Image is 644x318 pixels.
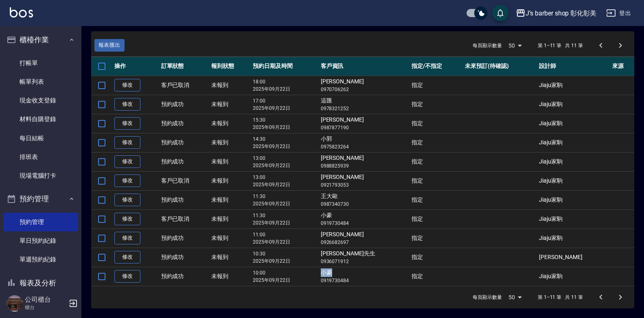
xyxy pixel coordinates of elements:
td: [PERSON_NAME] [319,229,410,248]
img: Logo [10,7,33,17]
p: 0987877190 [321,124,407,131]
td: Jiaju家駒 [537,267,610,286]
td: 未報到 [209,190,251,209]
td: 未報到 [209,171,251,190]
th: 報到狀態 [209,57,251,76]
th: 操作 [112,57,159,76]
td: [PERSON_NAME] [319,171,410,190]
a: 修改 [114,136,140,149]
p: 第 1–11 筆 共 11 筆 [538,42,583,49]
td: [PERSON_NAME] [319,114,410,133]
td: Jiaju家駒 [537,114,610,133]
td: 客戶已取消 [159,76,209,95]
td: 小豪 [319,267,410,286]
td: 未報到 [209,152,251,171]
div: 50 [505,286,525,308]
p: 0919730484 [321,277,407,284]
a: 帳單列表 [3,72,78,91]
p: 2025年09月22日 [253,277,317,284]
p: 0975823264 [321,143,407,150]
td: 未報到 [209,209,251,229]
td: 預約成功 [159,95,209,114]
p: 2025年09月22日 [253,105,317,112]
td: 預約成功 [159,133,209,152]
td: 指定 [410,267,463,286]
a: 現金收支登錄 [3,91,78,110]
td: Jiaju家駒 [537,209,610,229]
a: 排班表 [3,148,78,166]
td: Jiaju家駒 [537,152,610,171]
p: 2025年09月22日 [253,257,317,265]
a: 修改 [114,174,140,187]
p: 0988825939 [321,162,407,170]
a: 打帳單 [3,54,78,72]
td: 未報到 [209,133,251,152]
a: 修改 [114,232,140,244]
p: 0921793053 [321,181,407,189]
td: 小郭 [319,133,410,152]
p: 10:00 [253,269,317,277]
button: 報表匯出 [94,39,125,52]
p: 11:30 [253,193,317,200]
th: 設計師 [537,57,610,76]
button: 登出 [603,6,634,21]
td: 未報到 [209,76,251,95]
td: 指定 [410,95,463,114]
h5: 公司櫃台 [25,296,66,304]
p: 2025年09月22日 [253,85,317,93]
p: 18:00 [253,78,317,85]
p: 15:30 [253,116,317,124]
td: 指定 [410,133,463,152]
td: Jiaju家駒 [537,229,610,248]
td: 預約成功 [159,248,209,267]
a: 單日預約紀錄 [3,231,78,250]
td: 指定 [410,229,463,248]
p: 11:00 [253,231,317,238]
td: 預約成功 [159,267,209,286]
td: [PERSON_NAME] [537,248,610,267]
th: 指定/不指定 [410,57,463,76]
button: save [492,5,508,21]
td: 指定 [410,190,463,209]
td: [PERSON_NAME]先生 [319,248,410,267]
p: 2025年09月22日 [253,200,317,207]
td: 預約成功 [159,229,209,248]
th: 客戶資訊 [319,57,410,76]
td: Jiaju家駒 [537,190,610,209]
p: 2025年09月22日 [253,219,317,227]
td: Jiaju家駒 [537,171,610,190]
button: 報表及分析 [3,272,78,294]
td: Jiaju家駒 [537,133,610,152]
td: 指定 [410,209,463,229]
td: 指定 [410,114,463,133]
p: 0936071912 [321,258,407,265]
a: 每日結帳 [3,129,78,148]
div: 50 [505,35,525,57]
img: Person [7,295,23,311]
p: 17:00 [253,97,317,105]
td: 指定 [410,152,463,171]
td: 客戶已取消 [159,209,209,229]
button: 櫃檯作業 [3,29,78,50]
td: 未報到 [209,95,251,114]
p: 櫃台 [25,304,66,311]
a: 修改 [114,213,140,225]
td: 未報到 [209,114,251,133]
p: 每頁顯示數量 [473,294,502,301]
p: 2025年09月22日 [253,124,317,131]
a: 現場電腦打卡 [3,166,78,185]
p: 0970706262 [321,86,407,93]
a: 單週預約紀錄 [3,250,78,269]
td: 指定 [410,76,463,95]
td: [PERSON_NAME] [319,152,410,171]
p: 14:30 [253,135,317,143]
button: 預約管理 [3,188,78,209]
td: 王大歐 [319,190,410,209]
p: 2025年09月22日 [253,238,317,246]
th: 未來預訂(待確認) [463,57,537,76]
p: 10:30 [253,250,317,257]
td: 指定 [410,248,463,267]
button: J’s barber shop 彰化彰美 [513,5,600,22]
p: 0987340730 [321,200,407,208]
